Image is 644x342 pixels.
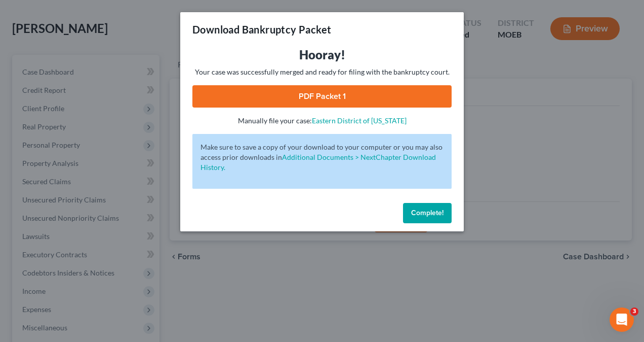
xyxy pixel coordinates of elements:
[192,67,452,77] p: Your case was successfully merged and ready for filing with the bankruptcy court.
[403,203,452,223] button: Complete!
[192,85,452,108] a: PDF Packet 1
[192,47,452,63] h3: Hooray!
[200,153,436,172] a: Additional Documents > NextChapter Download History.
[610,307,634,332] iframe: Intercom live chat
[192,116,452,126] p: Manually file your case:
[411,209,444,217] span: Complete!
[200,142,444,173] p: Make sure to save a copy of your download to your computer or you may also access prior downloads in
[192,22,331,37] h3: Download Bankruptcy Packet
[630,307,638,316] span: 3
[312,116,407,125] a: Eastern District of [US_STATE]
